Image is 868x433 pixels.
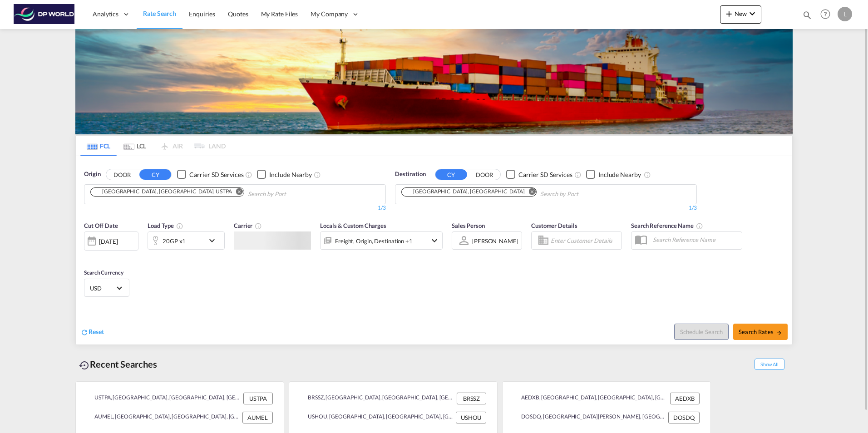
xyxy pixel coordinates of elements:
[404,188,524,196] div: Melbourne, AUMEL
[243,393,273,404] div: USTPA
[80,328,89,336] md-icon: icon-refresh
[456,412,486,423] div: USHOU
[90,284,115,292] span: USD
[87,393,241,404] div: USTPA, Tampa, FL, United States, North America, Americas
[84,250,91,262] md-datepicker: Select
[674,324,729,340] button: Note: By default Schedule search will only considerorigin ports, destination ports and cut off da...
[320,231,443,250] div: Freight Origin Destination Factory Stuffingicon-chevron-down
[320,222,386,229] span: Locals & Custom Charges
[248,187,334,202] input: Chips input.
[400,185,630,202] md-chips-wrap: Chips container. Use arrow keys to select chips.
[148,222,183,229] span: Load Type
[139,169,171,180] button: CY
[148,231,225,250] div: 20GP x1icon-chevron-down
[311,10,348,19] span: My Company
[89,281,124,295] md-select: Select Currency: $ USDUnited States Dollar
[838,7,852,21] div: L
[14,4,75,25] img: c08ca190194411f088ed0f3ba295208c.png
[472,237,518,245] div: [PERSON_NAME]
[106,169,138,180] button: DOOR
[84,231,138,251] div: [DATE]
[84,222,118,229] span: Cut Off Date
[245,171,252,178] md-icon: Unchecked: Search for CY (Container Yard) services for all selected carriers.Checked : Search for...
[269,170,312,179] div: Include Nearby
[176,222,183,230] md-icon: icon-information-outline
[435,169,467,180] button: CY
[89,328,104,335] span: Reset
[513,412,666,423] div: DOSDQ, Santo Domingo, Dominican Republic, Caribbean, Americas
[506,170,572,179] md-checkbox: Checkbox No Ink
[574,171,582,178] md-icon: Unchecked: Search for CY (Container Yard) services for all selected carriers.Checked : Search for...
[261,10,298,18] span: My Rate Files
[234,222,262,229] span: Carrier
[230,188,244,197] button: Remove
[802,10,812,20] md-icon: icon-magnify
[84,269,123,276] span: Search Currency
[776,330,782,336] md-icon: icon-arrow-right
[668,412,700,423] div: DOSDQ
[724,8,735,19] md-icon: icon-plus 400-fg
[696,222,703,230] md-icon: Your search will be saved by the below given name
[207,235,222,246] md-icon: icon-chevron-down
[802,10,812,24] div: icon-magnify
[189,170,243,179] div: Carrier SD Services
[117,136,153,156] md-tab-item: LCL
[747,8,758,19] md-icon: icon-chevron-down
[93,10,118,19] span: Analytics
[94,188,232,196] div: Tampa, FL, USTPA
[818,6,833,22] span: Help
[598,170,641,179] div: Include Nearby
[644,171,651,178] md-icon: Unchecked: Ignores neighbouring ports when fetching rates.Checked : Includes neighbouring ports w...
[80,136,226,156] md-pagination-wrapper: Use the left and right arrow keys to navigate between tabs
[163,235,186,247] div: 20GP x1
[75,354,161,374] div: Recent Searches
[540,187,626,202] input: Chips input.
[469,169,500,180] button: DOOR
[255,222,262,230] md-icon: The selected Trucker/Carrierwill be displayed in the rate results If the rates are from another f...
[84,204,386,212] div: 1/3
[300,393,454,404] div: BRSSZ, Santos, Brazil, South America, Americas
[755,359,784,370] span: Show All
[76,156,792,344] div: OriginDOOR CY Checkbox No InkUnchecked: Search for CY (Container Yard) services for all selected ...
[79,360,90,371] md-icon: icon-backup-restore
[94,188,234,196] div: Press delete to remove this chip.
[177,170,243,179] md-checkbox: Checkbox No Ink
[513,393,668,404] div: AEDXB, Dubai, United Arab Emirates, Middle East, Middle East
[531,222,577,229] span: Customer Details
[87,412,240,423] div: AUMEL, Melbourne, Australia, Oceania, Oceania
[314,171,321,178] md-icon: Unchecked: Ignores neighbouring ports when fetching rates.Checked : Includes neighbouring ports w...
[471,234,519,247] md-select: Sales Person: Laura Christiansen
[228,10,248,18] span: Quotes
[189,10,215,18] span: Enquiries
[551,234,619,247] input: Enter Customer Details
[242,412,273,423] div: AUMEL
[631,222,703,229] span: Search Reference Name
[89,185,338,202] md-chips-wrap: Chips container. Use arrow keys to select chips.
[739,328,782,335] span: Search Rates
[395,204,697,212] div: 1/3
[720,5,761,24] button: icon-plus 400-fgNewicon-chevron-down
[670,393,700,404] div: AEDXB
[395,170,426,179] span: Destination
[300,412,454,423] div: USHOU, Houston, TX, United States, North America, Americas
[518,170,572,179] div: Carrier SD Services
[724,10,758,17] span: New
[648,233,742,246] input: Search Reference Name
[429,235,440,246] md-icon: icon-chevron-down
[99,237,118,246] div: [DATE]
[80,136,117,156] md-tab-item: FCL
[257,170,312,179] md-checkbox: Checkbox No Ink
[523,188,536,197] button: Remove
[404,188,526,196] div: Press delete to remove this chip.
[452,222,485,229] span: Sales Person
[143,10,176,17] span: Rate Search
[586,170,641,179] md-checkbox: Checkbox No Ink
[818,6,838,23] div: Help
[335,235,413,247] div: Freight Origin Destination Factory Stuffing
[84,170,100,179] span: Origin
[80,327,104,337] div: icon-refreshReset
[457,393,486,404] div: BRSSZ
[733,324,788,340] button: Search Ratesicon-arrow-right
[75,29,793,134] img: LCL+%26+FCL+BACKGROUND.png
